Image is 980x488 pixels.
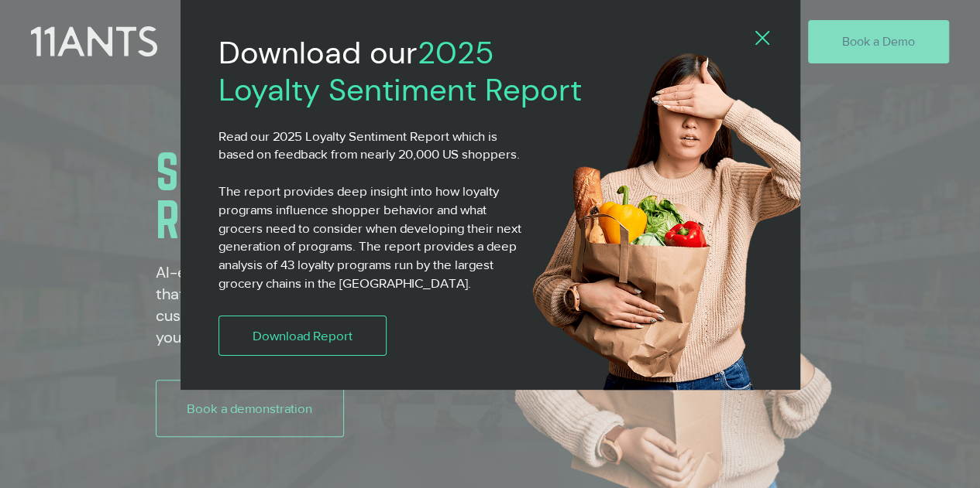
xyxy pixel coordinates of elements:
[218,32,418,73] span: Download our
[527,47,833,410] img: 11ants shopper4.png
[218,316,387,356] a: Download Report
[253,326,352,345] span: Download Report
[218,182,528,292] p: The report provides deep insight into how loyalty programs influence shopper behavior and what gr...
[218,34,588,108] h2: 2025 Loyalty Sentiment Report
[755,31,769,46] div: Back to site
[218,127,528,164] p: Read our 2025 Loyalty Sentiment Report which is based on feedback from nearly 20,000 US shoppers.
